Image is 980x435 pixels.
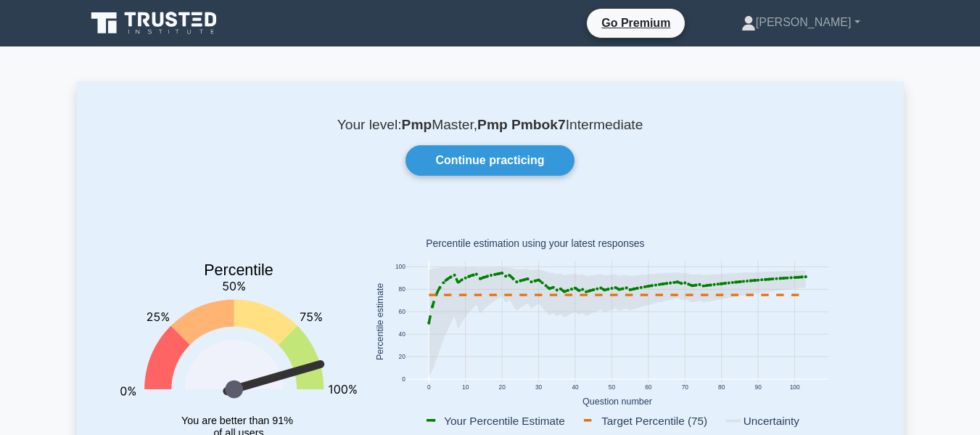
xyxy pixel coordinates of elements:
text: 80 [718,383,725,391]
p: Your level: Master, Intermediate [112,116,869,134]
a: [PERSON_NAME] [707,8,895,37]
text: 10 [462,383,469,391]
text: 100 [789,383,799,391]
text: Percentile estimation using your latest responses [426,238,644,250]
text: 40 [572,383,579,391]
text: 20 [498,383,506,391]
b: Pmp [402,117,432,132]
text: Percentile [204,261,273,279]
text: 60 [645,383,652,391]
text: 0 [427,383,430,391]
text: 40 [398,331,405,338]
text: 0 [402,376,405,383]
text: 80 [398,286,405,293]
text: 60 [398,309,405,316]
b: Pmp Pmbok7 [477,117,566,132]
a: Continue practicing [405,145,574,176]
text: 30 [535,383,542,391]
text: 100 [395,264,405,271]
text: 90 [754,383,762,391]
text: Percentile estimate [375,283,385,360]
text: 20 [398,354,405,361]
a: Go Premium [593,14,679,32]
text: Question number [582,397,652,407]
text: 50 [608,383,615,391]
text: 70 [681,383,688,391]
tspan: You are better than 91% [181,415,293,426]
